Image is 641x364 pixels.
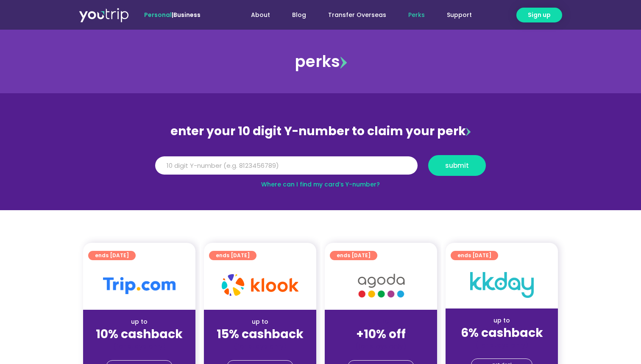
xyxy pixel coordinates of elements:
span: up to [373,317,389,326]
strong: +10% off [356,326,406,342]
input: 10 digit Y-number (e.g. 8123456789) [155,156,418,175]
a: Transfer Overseas [317,7,397,23]
span: Sign up [528,11,551,19]
div: up to [211,317,309,326]
a: Blog [281,7,317,23]
span: ends [DATE] [457,251,491,260]
strong: 6% cashback [461,325,543,341]
a: Where can I find my card’s Y-number? [261,180,380,189]
div: up to [452,316,551,325]
span: | [144,11,201,19]
strong: 15% cashback [217,326,304,342]
div: (for stays only) [90,342,189,351]
span: ends [DATE] [95,251,129,260]
a: About [240,7,281,23]
form: Y Number [155,155,486,182]
nav: Menu [223,7,483,23]
button: submit [428,155,486,176]
a: Support [436,7,483,23]
a: Perks [397,7,436,23]
a: ends [DATE] [209,251,256,260]
div: enter your 10 digit Y-number to claim your perk [151,120,490,142]
strong: 10% cashback [96,326,183,342]
a: ends [DATE] [88,251,136,260]
a: ends [DATE] [330,251,377,260]
div: (for stays only) [452,341,551,350]
div: (for stays only) [211,342,309,351]
span: submit [445,162,469,169]
span: Personal [144,11,172,19]
span: ends [DATE] [337,251,371,260]
a: Sign up [516,8,562,22]
span: ends [DATE] [216,251,250,260]
a: Business [173,11,201,19]
div: up to [90,317,189,326]
a: ends [DATE] [451,251,498,260]
div: (for stays only) [332,342,430,351]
